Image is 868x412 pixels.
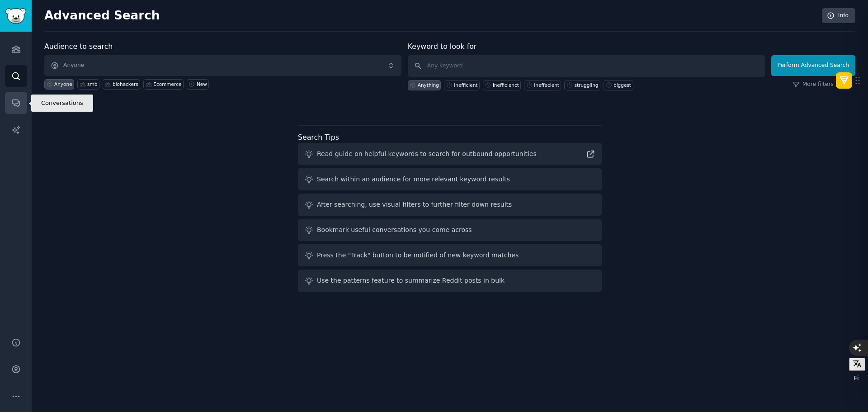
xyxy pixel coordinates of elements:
img: GummySearch logo [5,8,26,24]
div: Search within an audience for more relevant keyword results [317,175,510,184]
div: inefficient [454,82,477,88]
div: Use the patterns feature to summarize Reddit posts in bulk [317,276,505,285]
div: biohackers [113,81,138,87]
div: struggling [574,82,598,88]
div: Bookmark useful conversations you come across [317,225,472,235]
div: smb [87,81,97,87]
a: More filters [793,81,834,89]
div: biggest [613,82,631,88]
button: Perform Advanced Search [771,55,855,76]
a: Info [822,8,855,24]
div: After searching, use visual filters to further filter down results [317,200,512,209]
input: Any keyword [408,55,765,77]
div: Anyone [54,81,72,87]
div: inefficienct [493,82,519,88]
div: ineffecient [534,82,559,88]
a: New [187,79,209,90]
div: Anything [418,82,439,88]
div: New [197,81,207,87]
label: Audience to search [44,42,113,51]
div: Press the "Track" button to be notified of new keyword matches [317,251,519,260]
label: Search Tips [298,133,339,142]
h2: Advanced Search [44,9,817,23]
div: Ecommerce [153,81,181,87]
label: Keyword to look for [408,42,477,51]
button: Anyone [44,55,401,76]
div: Read guide on helpful keywords to search for outbound opportunities [317,149,537,159]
